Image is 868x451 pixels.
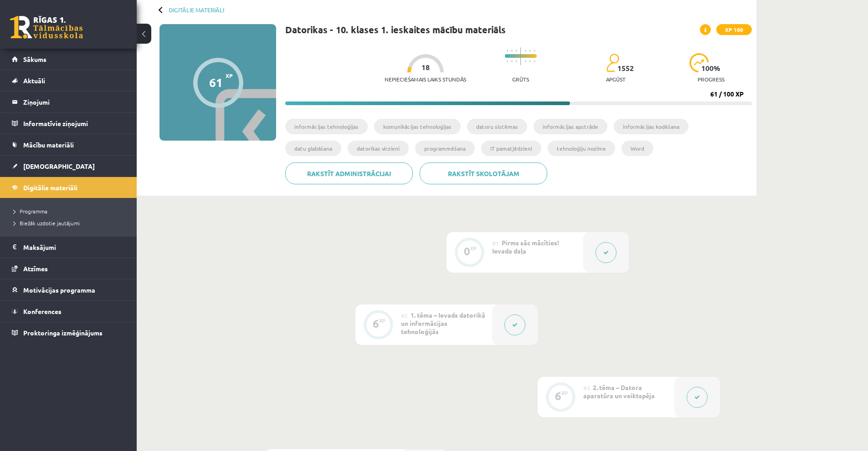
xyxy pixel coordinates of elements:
img: icon-short-line-57e1e144782c952c97e751825c79c345078a6d821885a25fce030b3d8c18986b.svg [525,50,526,52]
a: Aktuāli [12,70,125,91]
img: students-c634bb4e5e11cddfef0936a35e636f08e4e9abd3cc4e673bd6f9a4125e45ecb1.svg [606,53,619,72]
img: icon-short-line-57e1e144782c952c97e751825c79c345078a6d821885a25fce030b3d8c18986b.svg [529,60,530,62]
img: icon-long-line-d9ea69661e0d244f92f715978eff75569469978d946b2353a9bb055b3ed8787d.svg [520,47,521,65]
span: Atzīmes [23,264,48,273]
li: datorikas virzieni [348,141,409,156]
img: icon-short-line-57e1e144782c952c97e751825c79c345078a6d821885a25fce030b3d8c18986b.svg [516,60,517,62]
a: Digitālie materiāli [169,6,224,13]
a: [DEMOGRAPHIC_DATA] [12,156,125,177]
li: informācijas apstrāde [534,119,607,134]
span: 2. tēma – Datora aparatūra un veiktspēja [583,383,655,400]
span: #3 [583,384,590,391]
a: Rakstīt administrācijai [285,162,413,184]
a: Programma [14,207,128,215]
div: XP [379,318,385,323]
img: icon-progress-161ccf0a02000e728c5f80fcf4c31c7af3da0e1684b2b1d7c360e028c24a22f1.svg [689,53,709,72]
li: komunikācijas tehnoloģijas [374,119,461,134]
img: icon-short-line-57e1e144782c952c97e751825c79c345078a6d821885a25fce030b3d8c18986b.svg [529,50,530,52]
a: Mācību materiāli [12,134,125,155]
a: Sākums [12,49,125,70]
a: Biežāk uzdotie jautājumi [14,219,128,227]
div: 6 [555,392,561,400]
li: programmēšana [415,141,475,156]
p: Grūts [512,76,529,82]
a: Proktoringa izmēģinājums [12,322,125,343]
span: #2 [401,312,408,319]
span: Motivācijas programma [23,286,95,294]
h1: Datorikas - 10. klases 1. ieskaites mācību materiāls [285,24,506,35]
a: Digitālie materiāli [12,177,125,198]
legend: Informatīvie ziņojumi [23,113,125,134]
img: icon-short-line-57e1e144782c952c97e751825c79c345078a6d821885a25fce030b3d8c18986b.svg [525,60,526,62]
img: icon-short-line-57e1e144782c952c97e751825c79c345078a6d821885a25fce030b3d8c18986b.svg [534,50,535,52]
img: icon-short-line-57e1e144782c952c97e751825c79c345078a6d821885a25fce030b3d8c18986b.svg [507,50,508,52]
span: Digitālie materiāli [23,183,77,192]
span: Sākums [23,55,46,63]
span: Konferences [23,307,62,315]
legend: Maksājumi [23,237,125,258]
li: IT pamatjēdzieni [481,141,541,156]
a: Motivācijas programma [12,279,125,300]
span: [DEMOGRAPHIC_DATA] [23,162,95,170]
p: Nepieciešamais laiks stundās [385,76,466,82]
img: icon-short-line-57e1e144782c952c97e751825c79c345078a6d821885a25fce030b3d8c18986b.svg [534,60,535,62]
span: 1552 [617,64,634,72]
legend: Ziņojumi [23,91,125,112]
a: Rakstīt skolotājam [420,162,547,184]
img: icon-short-line-57e1e144782c952c97e751825c79c345078a6d821885a25fce030b3d8c18986b.svg [516,50,517,52]
img: icon-short-line-57e1e144782c952c97e751825c79c345078a6d821885a25fce030b3d8c18986b.svg [511,60,512,62]
span: Pirms sāc mācīties! Ievada daļa [492,238,559,255]
span: 1. tēma – Ievads datorikā un informācijas tehnoloģijās [401,311,485,335]
span: XP [226,72,233,79]
span: #1 [492,239,499,247]
li: tehnoloģiju nozīme [548,141,615,156]
span: XP 100 [716,24,752,35]
li: datoru sistēmas [467,119,527,134]
span: Programma [14,208,47,215]
a: Rīgas 1. Tālmācības vidusskola [10,16,83,39]
a: Maksājumi [12,237,125,258]
div: 6 [373,319,379,328]
div: 61 [209,76,223,89]
a: Ziņojumi [12,91,125,112]
img: icon-short-line-57e1e144782c952c97e751825c79c345078a6d821885a25fce030b3d8c18986b.svg [507,60,508,62]
p: progress [698,76,724,82]
span: 18 [421,63,430,71]
div: XP [470,246,477,251]
span: 100 % [701,64,721,72]
img: icon-short-line-57e1e144782c952c97e751825c79c345078a6d821885a25fce030b3d8c18986b.svg [511,50,512,52]
li: datu glabāšana [285,141,341,156]
li: informācijas tehnoloģijas [285,119,368,134]
span: Proktoringa izmēģinājums [23,329,103,337]
a: Konferences [12,301,125,322]
li: informācijas kodēšana [614,119,688,134]
a: Informatīvie ziņojumi [12,113,125,134]
div: XP [561,390,568,395]
span: Mācību materiāli [23,141,74,149]
div: 0 [464,247,470,255]
span: Aktuāli [23,76,45,85]
p: apgūst [606,76,626,82]
span: Biežāk uzdotie jautājumi [14,219,80,227]
li: Word [621,141,653,156]
a: Atzīmes [12,258,125,279]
